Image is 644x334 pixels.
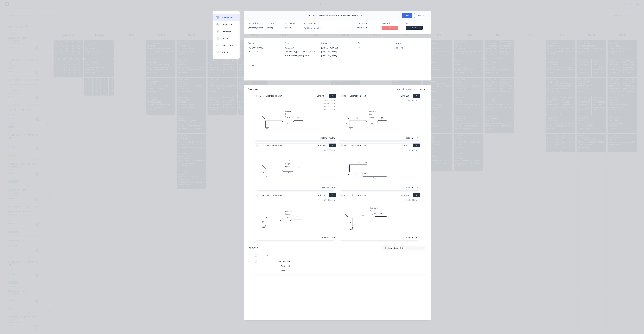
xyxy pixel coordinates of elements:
[395,42,427,45] div: Labels
[213,28,240,35] button: Checklists 0/0
[317,193,325,197] span: Girth 310
[255,98,336,140] div: StandardSwageAngles1027605405501 at 8000mm4 at 4800mm2 at 7600mm1 at 1000mmTotal lm43.4m
[329,94,336,98] button: 1
[323,108,335,111] div: 1 at 1000mm
[323,105,335,108] div: 2 at 7600mm
[281,264,286,268] div: Type
[358,42,390,45] div: PO
[402,13,412,18] button: Close
[267,26,273,29] span: [DATE]
[343,144,349,148] span: 0.55
[413,94,420,98] button: 2
[248,46,280,50] div: [PERSON_NAME]
[248,87,258,91] div: Drawings
[416,136,419,139] div: 1m
[265,193,283,197] span: Colorbond Basalt
[406,99,419,102] div: 1 at 1000mm
[406,22,427,25] div: Status
[213,42,240,49] button: Linked Orders
[406,149,419,152] div: 1 at 1000mm
[267,22,282,25] div: Created
[255,197,336,240] div: StandardSwageAnglesCF15756054051101 at 1000mmTotal lm1m
[213,14,240,21] button: Order details
[285,22,301,25] div: Required
[406,26,423,29] span: Submitted
[317,144,325,148] span: Girth 200
[259,94,265,98] span: 0.55
[221,30,233,33] div: Checklists 0/0
[322,186,330,189] div: Total lm
[285,26,292,29] span: [DATE]
[281,269,287,273] div: Zone
[221,23,232,26] div: Collaborate
[259,193,265,197] span: 0.55
[343,193,349,197] span: 0.55
[414,13,428,18] button: Options
[332,186,335,189] div: 7m
[406,136,413,139] div: Total lm
[248,46,280,55] div: [PERSON_NAME]0411 277 363
[248,42,280,45] div: Contact
[261,253,277,258] div: Qty
[323,102,335,105] div: 4 at 4800mm
[416,186,419,189] div: 1m
[221,16,233,19] div: Order details
[213,49,240,56] button: Timeline
[413,193,420,197] button: 6
[323,149,335,152] div: 1 at 7000mm
[265,144,283,148] span: Colorbond Basalt
[321,54,353,58] div: [PERSON_NAME],
[259,144,265,148] span: 0.55
[326,14,365,17] span: PANTEX ROOFING SYSTEMS PTY LTD
[343,94,349,98] span: 0.55
[319,136,327,139] div: Total lm
[265,94,283,98] span: Colorbond Basalt
[382,26,398,29] span: No
[406,26,423,30] button: Submitted
[321,42,353,45] div: Deliver to
[278,260,290,263] span: Delivery Fee
[248,64,427,67] div: Notes
[339,98,420,140] div: StandardSwageAngles1030605405501 at 1000mmTotal lm1m
[285,50,317,58] div: NARANGBA, [GEOGRAPHIC_DATA], [GEOGRAPHIC_DATA], 4504
[285,42,317,45] div: Bill to
[317,94,325,98] span: Girth 197
[287,269,290,273] div: 1
[329,144,336,147] button: 3
[349,193,367,197] span: Colorbond Basalt
[382,22,402,25] div: Invoiced
[357,22,378,25] div: Xero Order #
[248,50,280,54] div: 0411 277 363
[349,144,367,148] span: Colorbond Basalt
[323,99,335,102] div: 1 at 8000mm
[286,264,292,268] div: Site
[221,51,228,54] div: Timeline
[248,246,258,249] div: Products
[304,22,332,25] div: Assigned to
[406,198,419,201] div: 3 at 3000mm
[349,94,367,98] span: Colorbond Basalt
[406,236,413,239] div: Total lm
[406,186,413,189] div: Total lm
[339,148,420,190] div: 0CF151154670251501 at 1000mmTotal lm1m
[401,94,409,98] span: Girth 200
[323,198,335,201] div: 1 at 1000mm
[329,193,336,197] button: 5
[416,236,419,239] div: 9m
[309,14,326,17] span: Order #195052 -
[304,26,323,30] button: Add team member
[401,144,409,148] span: Girth 421
[268,260,269,263] span: 1
[321,46,353,54] div: [STREET_ADDRESS][PERSON_NAME]
[393,46,406,50] button: Add labels
[322,236,330,239] div: Total lm
[357,26,378,29] div: INV-41539
[303,26,323,30] button: Add team member
[285,46,317,58] div: PO BOX 78NARANGBA, [GEOGRAPHIC_DATA], [GEOGRAPHIC_DATA], 4504
[213,35,240,42] button: Tracking
[213,21,240,28] button: Collaborate
[248,22,263,25] div: Created by
[329,136,335,139] div: 43.4m
[285,46,317,50] div: PO BOX 78
[413,144,420,147] button: 4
